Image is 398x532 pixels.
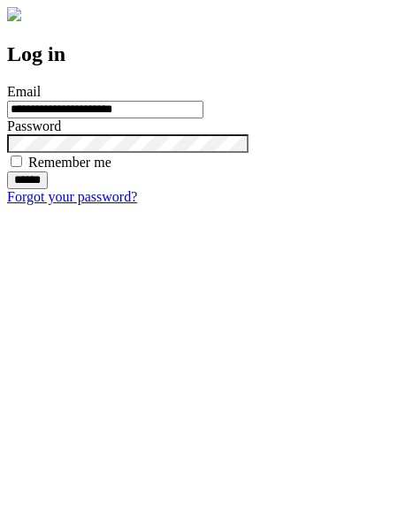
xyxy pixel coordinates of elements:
img: logo-4e3dc11c47720685a147b03b5a06dd966a58ff35d612b21f08c02c0306f2b779.png [7,7,21,21]
label: Remember me [28,155,111,170]
label: Password [7,118,61,133]
h2: Log in [7,42,391,66]
label: Email [7,84,41,99]
a: Forgot your password? [7,189,137,204]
